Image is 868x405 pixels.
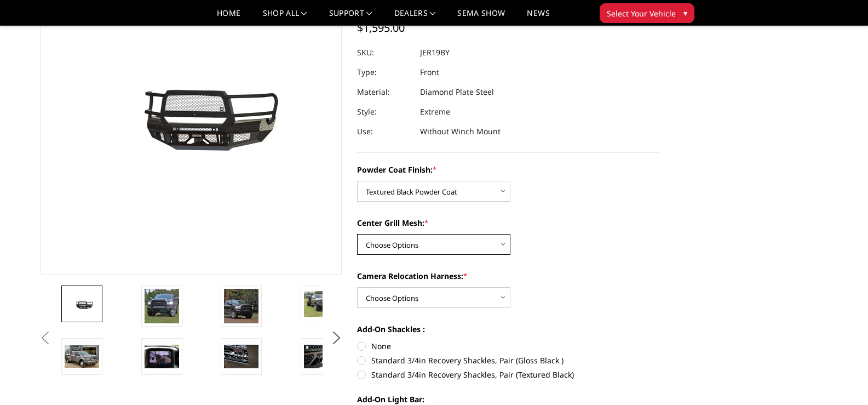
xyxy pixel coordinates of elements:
[357,393,659,405] label: Add-On Light Bar:
[357,122,412,141] dt: Use:
[420,102,450,122] dd: Extreme
[357,102,412,122] dt: Style:
[357,164,659,175] label: Powder Coat Finish:
[600,3,694,23] button: Select Your Vehicle
[394,9,436,25] a: Dealers
[145,289,179,323] img: 2019-2025 Ram 2500-3500 - FT Series - Extreme Front Bumper
[304,345,338,368] img: 2019-2025 Ram 2500-3500 - FT Series - Extreme Front Bumper
[329,9,372,25] a: Support
[457,9,505,25] a: SEMA Show
[224,289,258,323] img: 2019-2025 Ram 2500-3500 - FT Series - Extreme Front Bumper
[65,345,99,367] img: 2019-2025 Ram 2500-3500 - FT Series - Extreme Front Bumper
[420,62,439,82] dd: Front
[304,291,338,317] img: 2019-2025 Ram 2500-3500 - FT Series - Extreme Front Bumper
[357,217,659,229] label: Center Grill Mesh:
[357,340,659,352] label: None
[217,9,240,25] a: Home
[328,330,344,346] button: Next
[527,9,549,25] a: News
[145,345,179,368] img: Clear View Camera: Relocate your front camera and keep the functionality completely.
[357,323,659,335] label: Add-On Shackles :
[224,345,258,368] img: 2019-2025 Ram 2500-3500 - FT Series - Extreme Front Bumper
[357,62,412,82] dt: Type:
[65,296,99,312] img: 2019-2025 Ram 2500-3500 - FT Series - Extreme Front Bumper
[357,20,405,35] span: $1,595.00
[420,82,494,102] dd: Diamond Plate Steel
[420,122,501,141] dd: Without Winch Mount
[357,82,412,102] dt: Material:
[357,355,659,366] label: Standard 3/4in Recovery Shackles, Pair (Gloss Black )
[683,7,687,19] span: ▾
[357,43,412,62] dt: SKU:
[263,9,307,25] a: shop all
[420,43,450,62] dd: JER19BY
[357,369,659,380] label: Standard 3/4in Recovery Shackles, Pair (Textured Black)
[357,270,659,282] label: Camera Relocation Harness:
[37,330,54,346] button: Previous
[607,8,676,19] span: Select Your Vehicle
